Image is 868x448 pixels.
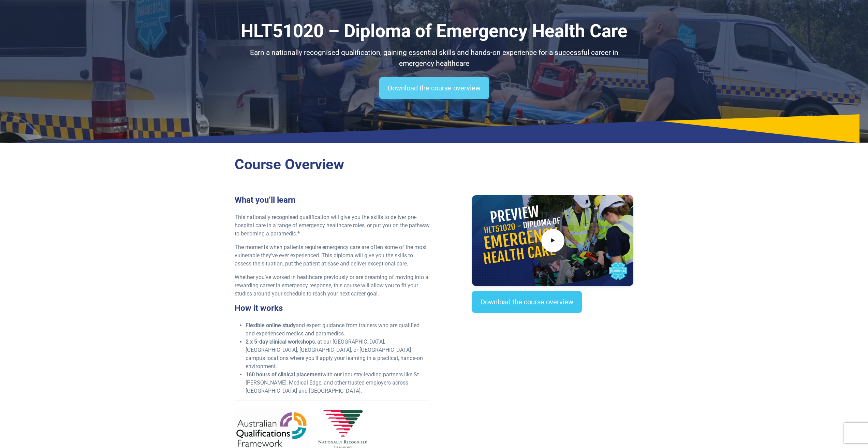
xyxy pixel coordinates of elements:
h2: Course Overview [235,156,634,173]
h3: How it works [235,303,430,313]
strong: 2 x 5-day clinical workshops [246,338,315,345]
p: Earn a nationally recognised qualification, gaining essential skills and hands-on experience for ... [235,47,634,69]
p: This nationally recognised qualification will give you the skills to deliver pre-hospital care in... [235,213,430,238]
li: and expert guidance from trainers who are qualified and experienced medics and paramedics. [246,321,430,338]
iframe: EmbedSocial Universal Widget [472,327,633,362]
strong: Flexible online study [246,322,296,329]
p: The moments when patients require emergency care are often some of the most vulnerable they’ve ev... [235,243,430,268]
h1: HLT51020 – Diploma of Emergency Health Care [235,20,634,42]
h3: What you’ll learn [235,195,430,205]
a: Download the course overview [472,291,582,313]
li: with our industry-leading partners like St [PERSON_NAME], Medical Edge, and other trusted employe... [246,371,430,395]
strong: 160 hours of clinical placement [246,371,322,378]
p: Whether you’ve worked in healthcare previously or are dreaming of moving into a rewarding career ... [235,273,430,298]
li: , at our [GEOGRAPHIC_DATA], [GEOGRAPHIC_DATA], [GEOGRAPHIC_DATA], or [GEOGRAPHIC_DATA] campus loc... [246,338,430,371]
a: Download the course overview [379,77,489,99]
